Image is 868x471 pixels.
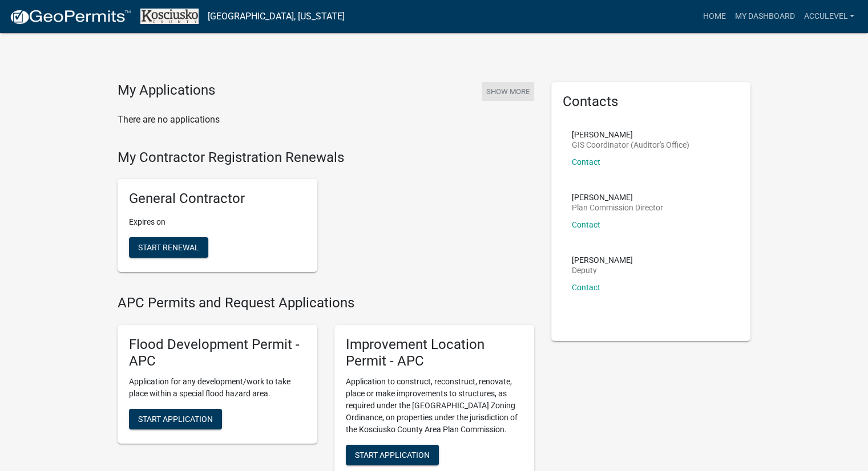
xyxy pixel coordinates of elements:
a: Home [698,6,730,27]
h4: My Contractor Registration Renewals [118,149,534,166]
a: Contact [572,283,600,292]
button: Show More [482,82,534,101]
a: Contact [572,157,600,167]
p: Expires on [129,216,306,228]
a: Acculevel [799,6,859,27]
h5: Improvement Location Permit - APC [346,336,523,370]
p: There are no applications [118,113,534,127]
h5: Contacts [563,94,740,110]
wm-registration-list-section: My Contractor Registration Renewals [118,149,534,282]
a: [GEOGRAPHIC_DATA], [US_STATE] [208,7,345,26]
p: [PERSON_NAME] [572,256,633,264]
h4: APC Permits and Request Applications [118,295,534,311]
p: Plan Commission Director [572,204,663,212]
span: Start Renewal [138,243,199,252]
h5: General Contractor [129,190,306,207]
button: Start Application [346,445,439,465]
p: Application to construct, reconstruct, renovate, place or make improvements to structures, as req... [346,376,523,436]
p: Deputy [572,266,633,274]
p: Application for any development/work to take place within a special flood hazard area. [129,376,306,400]
p: GIS Coordinator (Auditor's Office) [572,141,689,149]
h5: Flood Development Permit - APC [129,336,306,370]
img: Kosciusko County, Indiana [140,9,199,24]
span: Start Application [138,415,213,424]
p: [PERSON_NAME] [572,131,689,139]
button: Start Application [129,409,222,429]
h4: My Applications [118,82,215,99]
button: Start Renewal [129,237,208,258]
p: [PERSON_NAME] [572,193,663,201]
span: Start Application [355,450,430,460]
a: My Dashboard [730,6,799,27]
a: Contact [572,220,600,229]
